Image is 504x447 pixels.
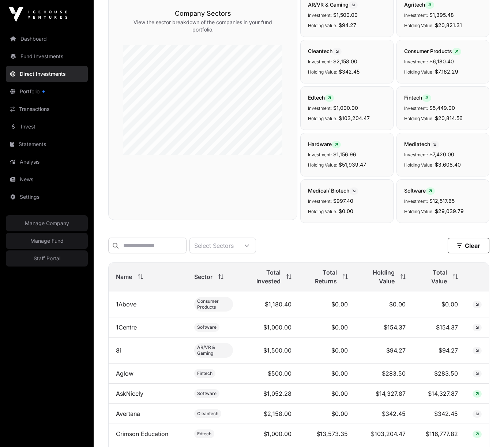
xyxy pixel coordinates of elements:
span: Name [116,272,132,281]
td: $154.37 [413,317,465,338]
span: $29,039.79 [435,208,464,214]
span: $20,814.56 [435,115,463,121]
span: Total Value [420,268,447,286]
span: Holding Value: [404,23,433,28]
td: $2,158.00 [240,404,299,424]
span: Total Returns [306,268,337,286]
span: Holding Value: [308,69,337,75]
span: $1,156.96 [333,151,356,157]
span: Holding Value: [404,162,433,168]
td: $1,180.40 [240,291,299,317]
h3: Company Sectors [123,8,282,19]
td: $1,000.00 [240,317,299,338]
span: Investment: [404,105,428,111]
td: $0.00 [299,364,355,384]
span: $103,204.47 [339,115,370,121]
td: $283.50 [413,364,465,384]
a: Settings [6,189,88,205]
span: Investment: [404,152,428,157]
span: Cleantech [308,48,385,55]
a: Transactions [6,101,88,117]
td: $0.00 [299,384,355,404]
td: $94.27 [355,338,413,364]
a: Manage Company [6,215,88,231]
a: Invest [6,119,88,135]
a: Staff Portal [6,250,88,267]
span: $7,162.29 [435,68,458,75]
span: $5,449.00 [429,105,455,111]
td: $103,204.47 [355,424,413,444]
td: $0.00 [413,291,465,317]
span: $51,939.47 [339,161,366,168]
a: Statements [6,136,88,152]
span: AR/VR & Gaming [197,344,230,356]
span: Investment: [404,12,428,18]
span: Edtech [197,431,211,437]
a: 8i [116,347,121,354]
span: Investment: [308,105,332,111]
a: Portfolio [6,83,88,100]
a: News [6,171,88,187]
span: $20,821.31 [435,22,462,28]
td: $1,052.28 [240,384,299,404]
span: Holding Value: [308,209,337,214]
span: Software [197,391,217,396]
span: Holding Value [362,268,395,286]
td: $342.45 [355,404,413,424]
span: Total Invested [248,268,281,286]
button: Clear [448,238,489,253]
td: $1,000.00 [240,424,299,444]
span: AR/VR & Gaming [308,1,385,9]
p: View the sector breakdown of the companies in your fund portfolio. [123,19,282,33]
a: 1Centre [116,324,137,331]
a: Direct Investments [6,66,88,82]
span: $12,517.65 [429,198,455,204]
span: Holding Value: [404,69,433,75]
a: Avertana [116,410,140,417]
td: $13,573.35 [299,424,355,444]
span: $1,500.00 [333,12,358,18]
td: $283.50 [355,364,413,384]
td: $0.00 [299,338,355,364]
span: Holding Value: [308,23,337,28]
span: $3,608.40 [435,161,461,168]
td: $94.27 [413,338,465,364]
iframe: Chat Widget [467,412,504,447]
span: Hardware [308,141,385,148]
span: Fintech [404,94,482,102]
span: Consumer Products [197,298,230,310]
span: $7,420.00 [429,151,454,157]
td: $14,327.87 [355,384,413,404]
td: $0.00 [299,404,355,424]
a: Crimson Education [116,430,168,437]
span: $6,180.40 [429,58,454,64]
span: Consumer Products [404,48,482,55]
img: Icehouse Ventures Logo [9,7,67,22]
span: Holding Value: [308,116,337,121]
a: AskNicely [116,390,143,397]
span: Edtech [308,94,385,102]
a: Dashboard [6,31,88,47]
td: $116,777.82 [413,424,465,444]
span: $342.45 [339,68,360,75]
span: Software [404,187,482,195]
a: Fund Investments [6,48,88,64]
span: Investment: [404,198,428,204]
span: Cleantech [197,411,218,417]
td: $14,327.87 [413,384,465,404]
td: $0.00 [299,317,355,338]
span: $1,395.48 [429,12,454,18]
td: $154.37 [355,317,413,338]
td: $1,500.00 [240,338,299,364]
span: Investment: [308,12,332,18]
span: Agritech [404,1,482,9]
a: 1Above [116,301,136,308]
td: $500.00 [240,364,299,384]
span: Sector [194,272,212,281]
span: Software [197,324,217,330]
span: $1,000.00 [333,105,358,111]
span: Investment: [308,59,332,64]
span: Fintech [197,370,212,376]
span: Holding Value: [404,209,433,214]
